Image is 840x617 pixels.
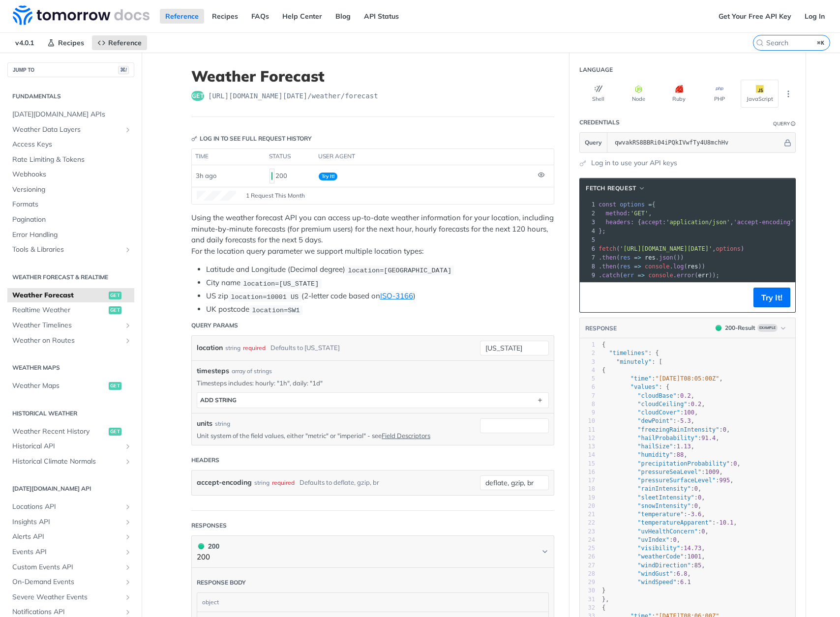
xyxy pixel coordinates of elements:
span: Rate Limiting & Tokens [12,155,132,165]
span: "pressureSurfaceLevel" [637,477,716,484]
span: 1 Request This Month [246,191,305,200]
span: Alerts API [12,532,121,542]
a: Historical Climate NormalsShow subpages for Historical Climate Normals [7,454,134,469]
span: Realtime Weather [12,305,106,315]
span: get [109,292,121,299]
span: "pressureSeaLevel" [637,469,701,475]
div: 9 [580,271,597,280]
label: accept-encoding [197,475,252,490]
a: Weather Recent Historyget [7,424,134,439]
div: 200 [270,168,311,184]
div: Credentials [579,118,620,127]
span: { [599,201,656,208]
a: FAQs [246,9,274,24]
a: Access Keys [7,137,134,152]
div: Defaults to [US_STATE] [270,341,340,355]
span: 'application/json' [666,219,730,226]
div: 8 [580,400,595,409]
div: Query [773,120,790,127]
span: Pagination [12,215,132,225]
div: Language [579,65,613,74]
button: Show subpages for Events API [124,548,132,556]
span: "snowIntensity" [637,502,690,509]
div: 2 [580,349,595,357]
div: 19 [580,494,595,502]
a: Weather Data LayersShow subpages for Weather Data Layers [7,122,134,137]
a: Events APIShow subpages for Events API [7,545,134,559]
th: status [266,149,315,165]
span: . ( . ()) [599,254,684,261]
span: "dewPoint" [637,417,673,424]
span: : , [602,409,698,416]
span: . ( . ( )) [599,263,705,270]
span: location=10001 US [231,293,299,300]
span: location=SW1 [252,306,300,314]
span: fetch [599,245,616,252]
button: Show subpages for Historical Climate Normals [124,458,132,466]
span: https://api.tomorrow.io/v4/weather/forecast [208,91,378,101]
span: res [620,263,630,270]
a: Reference [160,9,204,24]
span: 0 [694,502,698,509]
span: "rainIntensity" [637,485,690,492]
span: : , [602,528,709,535]
span: "precipitationProbability" [637,460,730,467]
a: Insights APIShow subpages for Insights API [7,515,134,529]
span: Severe Weather Events [12,592,121,602]
span: console [648,272,673,279]
span: '[URL][DOMAIN_NAME][DATE]' [620,245,712,252]
span: [DATE][DOMAIN_NAME] APIs [12,110,132,119]
a: Versioning [7,182,134,197]
a: Weather Mapsget [7,379,134,393]
span: Weather Timelines [12,321,121,330]
span: : , [602,443,694,450]
div: Responses [191,521,227,530]
div: 4 [580,366,595,375]
span: headers [605,219,630,226]
li: UK postcode [206,304,554,315]
span: 0.2 [680,392,691,399]
span: { [602,341,605,348]
a: Alerts APIShow subpages for Alerts API [7,529,134,544]
span: }; [599,228,606,235]
button: Show subpages for Tools & Libraries [124,246,132,254]
span: Webhooks [12,170,132,179]
span: 0 [694,485,698,492]
span: : , [602,426,730,433]
a: Reference [92,35,147,50]
span: : , [602,519,737,526]
span: Recipes [58,38,84,47]
span: "values" [630,383,659,390]
div: 3 [580,218,597,227]
span: Versioning [12,185,132,195]
span: : , [602,375,723,382]
a: [DATE][DOMAIN_NAME] APIs [7,107,134,122]
span: Historical API [12,441,121,451]
div: 10 [580,417,595,425]
span: 0 [733,460,737,467]
a: Webhooks [7,167,134,182]
span: Custom Events API [12,562,121,572]
span: 0.2 [691,401,702,408]
span: Insights API [12,517,121,527]
div: 17 [580,476,595,485]
h2: [DATE][DOMAIN_NAME] API [7,484,134,493]
span: : , [602,460,741,467]
button: Show subpages for Insights API [124,518,132,526]
button: JavaScript [741,80,779,108]
div: array of strings [232,367,272,376]
a: Severe Weather EventsShow subpages for Severe Weather Events [7,590,134,605]
span: Error Handling [12,230,132,240]
span: timesteps [197,366,229,376]
span: method [605,210,627,217]
div: 7 [580,392,595,400]
span: json [659,254,673,261]
button: Try It! [753,288,790,307]
span: : , [602,494,705,501]
a: Error Handling [7,228,134,242]
span: : [ [602,358,662,365]
a: Field Descriptors [382,432,430,440]
span: 0 [723,426,726,433]
h2: Fundamentals [7,92,134,101]
button: RESPONSE [585,323,617,333]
